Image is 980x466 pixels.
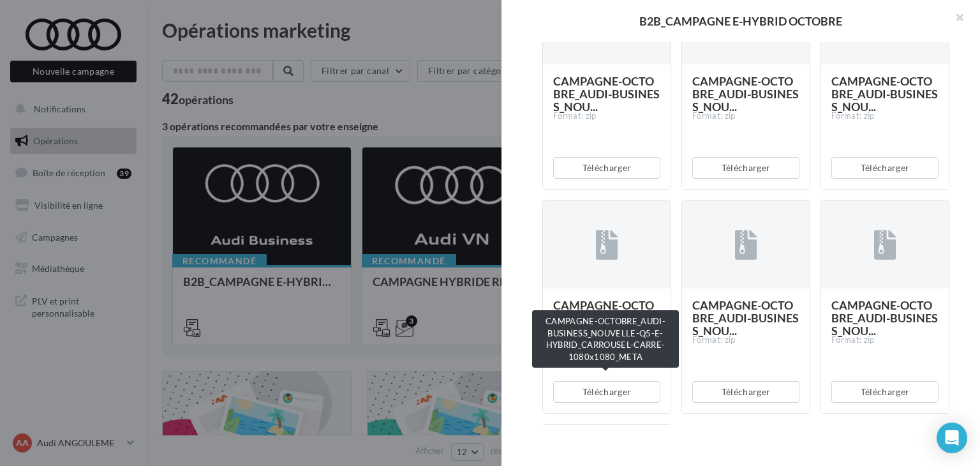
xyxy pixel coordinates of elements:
div: Format: zip [831,110,939,122]
span: CAMPAGNE-OCTOBRE_AUDI-BUSINESS_NOU... [831,74,938,114]
span: CAMPAGNE-OCTOBRE_AUDI-BUSINESS_NOU... [831,298,938,338]
button: Télécharger [692,157,799,179]
div: B2B_CAMPAGNE E-HYBRID OCTOBRE [522,15,960,27]
span: CAMPAGNE-OCTOBRE_AUDI-BUSINESS_NOU... [553,298,660,338]
div: CAMPAGNE-OCTOBRE_AUDI-BUSINESS_NOUVELLE-Q5-E-HYBRID_CARROUSEL-CARRE-1080x1080_META [532,310,679,368]
span: CAMPAGNE-OCTOBRE_AUDI-BUSINESS_NOU... [692,298,799,338]
div: Format: zip [692,334,799,346]
span: CAMPAGNE-OCTOBRE_AUDI-BUSINESS_NOU... [692,74,799,114]
button: Télécharger [831,381,939,403]
div: Format: zip [831,334,939,346]
button: Télécharger [831,157,939,179]
button: Télécharger [553,157,660,179]
div: Format: zip [553,110,660,122]
div: Open Intercom Messenger [937,423,967,453]
span: CAMPAGNE-OCTOBRE_AUDI-BUSINESS_NOU... [553,74,660,114]
div: Format: zip [692,110,799,122]
button: Télécharger [553,381,660,403]
button: Télécharger [692,381,799,403]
